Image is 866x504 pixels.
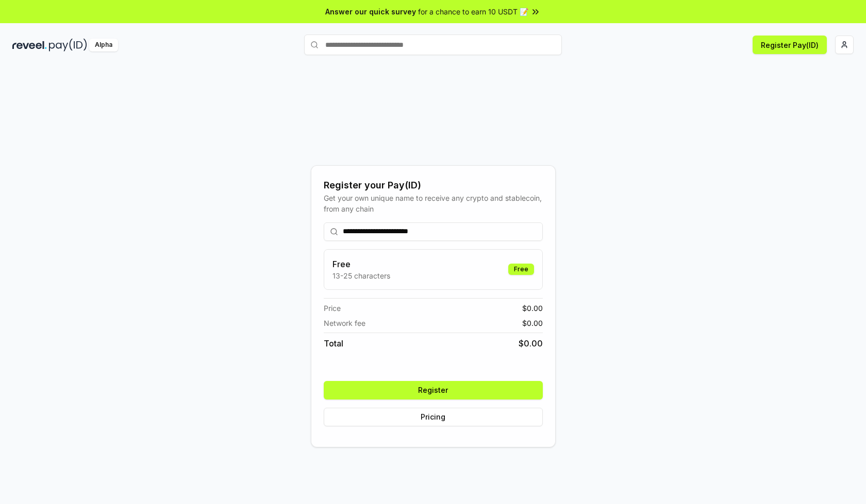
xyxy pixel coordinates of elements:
div: Alpha [89,39,118,51]
span: Total [324,337,343,350]
div: Register your Pay(ID) [324,178,543,193]
span: $ 0.00 [522,318,543,328]
button: Register [324,381,543,399]
span: Network fee [324,318,365,328]
div: Get your own unique name to receive any crypto and stablecoin, from any chain [324,193,543,214]
span: Price [324,303,341,314]
img: pay_id [49,39,87,51]
span: Answer our quick survey [325,6,416,17]
span: $ 0.00 [522,303,543,314]
h3: Free [332,258,390,270]
button: Register Pay(ID) [753,36,827,54]
p: 13-25 characters [332,270,390,281]
span: $ 0.00 [519,337,543,350]
div: Free [508,264,534,275]
img: reveel_dark [12,39,47,51]
button: Pricing [324,408,543,426]
span: for a chance to earn 10 USDT 📝 [418,6,528,17]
